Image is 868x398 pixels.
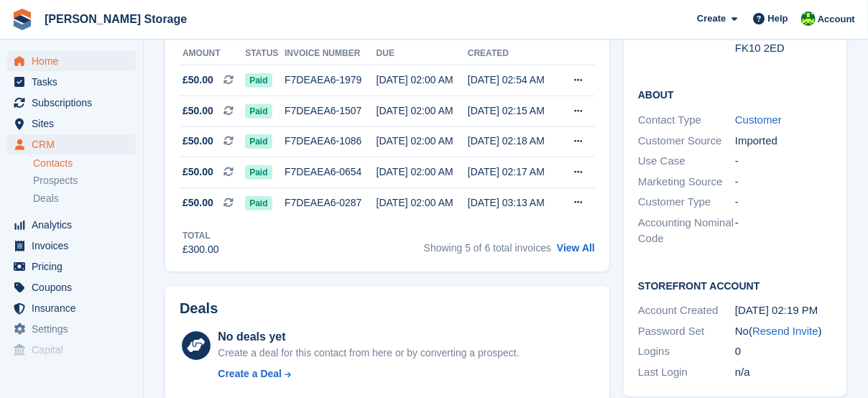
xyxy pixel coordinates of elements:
[638,215,735,247] div: Accounting Nominal Code
[183,73,213,88] span: £50.00
[33,191,136,206] a: Deals
[32,93,118,113] span: Subscriptions
[468,134,559,149] div: [DATE] 02:18 AM
[7,51,136,71] a: menu
[468,195,559,210] div: [DATE] 03:13 AM
[818,12,855,27] span: Account
[7,340,136,360] a: menu
[32,51,118,71] span: Home
[749,325,822,337] span: ( )
[735,302,832,319] div: [DATE] 02:19 PM
[377,134,468,149] div: [DATE] 02:00 AM
[735,40,832,57] div: FK10 2ED
[735,153,832,170] div: -
[377,73,468,88] div: [DATE] 02:00 AM
[735,174,832,190] div: -
[801,11,816,26] img: Claire Wilson
[377,165,468,180] div: [DATE] 02:00 AM
[32,298,118,318] span: Insurance
[752,325,818,337] a: Resend Invite
[32,319,118,339] span: Settings
[32,340,118,360] span: Capital
[32,236,118,256] span: Invoices
[245,73,272,88] span: Paid
[245,196,272,210] span: Paid
[7,215,136,235] a: menu
[33,174,78,188] span: Prospects
[735,364,832,381] div: n/a
[7,93,136,113] a: menu
[638,174,735,190] div: Marketing Source
[245,165,272,180] span: Paid
[735,194,832,210] div: -
[377,195,468,210] div: [DATE] 02:00 AM
[468,73,559,88] div: [DATE] 02:54 AM
[638,153,735,170] div: Use Case
[39,7,193,31] a: [PERSON_NAME] Storage
[33,157,136,170] a: Contacts
[7,319,136,339] a: menu
[218,328,519,346] div: No deals yet
[285,195,377,210] div: F7DEAEA6-0287
[245,134,272,149] span: Paid
[245,104,272,119] span: Paid
[33,192,59,205] span: Deals
[32,72,118,92] span: Tasks
[768,11,788,26] span: Help
[7,236,136,256] a: menu
[638,133,735,149] div: Customer Source
[285,42,377,65] th: Invoice number
[638,323,735,340] div: Password Set
[638,112,735,129] div: Contact Type
[32,215,118,235] span: Analytics
[285,103,377,119] div: F7DEAEA6-1507
[285,165,377,180] div: F7DEAEA6-0654
[7,256,136,277] a: menu
[32,134,118,154] span: CRM
[218,366,282,381] div: Create a Deal
[183,103,213,119] span: £50.00
[183,165,213,180] span: £50.00
[183,134,213,149] span: £50.00
[468,165,559,180] div: [DATE] 02:17 AM
[11,9,33,30] img: stora-icon-8386f47178a22dfd0bd8f6a31ec36ba5ce8667c1dd55bd0f319d3a0aa187defe.svg
[32,114,118,134] span: Sites
[638,364,735,381] div: Last Login
[697,11,726,26] span: Create
[735,114,782,126] a: Customer
[424,242,551,254] span: Showing 5 of 6 total invoices
[180,42,245,65] th: Amount
[7,277,136,297] a: menu
[218,346,519,361] div: Create a deal for this contact from here or by converting a prospect.
[638,278,832,292] h2: Storefront Account
[183,242,219,257] div: £300.00
[735,323,832,340] div: No
[32,277,118,297] span: Coupons
[245,42,285,65] th: Status
[638,87,832,101] h2: About
[557,242,595,254] a: View All
[183,229,219,242] div: Total
[735,215,832,247] div: -
[7,72,136,92] a: menu
[377,42,468,65] th: Due
[7,114,136,134] a: menu
[735,133,832,149] div: Imported
[735,343,832,360] div: 0
[638,302,735,319] div: Account Created
[285,73,377,88] div: F7DEAEA6-1979
[32,256,118,277] span: Pricing
[468,103,559,119] div: [DATE] 02:15 AM
[180,300,218,317] h2: Deals
[7,298,136,318] a: menu
[218,366,519,381] a: Create a Deal
[638,343,735,360] div: Logins
[285,134,377,149] div: F7DEAEA6-1086
[468,42,559,65] th: Created
[7,134,136,154] a: menu
[33,173,136,188] a: Prospects
[638,194,735,210] div: Customer Type
[183,195,213,210] span: £50.00
[377,103,468,119] div: [DATE] 02:00 AM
